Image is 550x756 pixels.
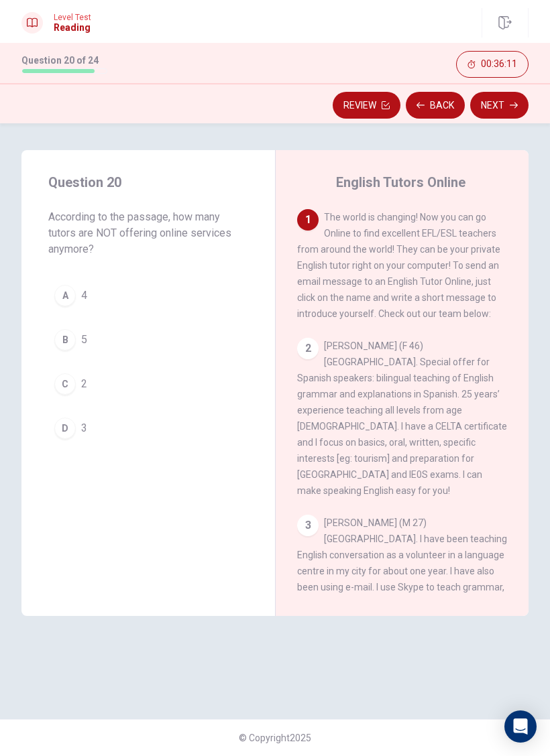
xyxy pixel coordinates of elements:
span: 5 [81,332,87,348]
div: B [54,329,76,351]
div: A [54,285,76,306]
div: 2 [297,338,319,359]
button: Next [470,92,529,119]
span: 2 [81,376,87,392]
div: 3 [297,515,319,536]
button: 00:36:11 [456,51,529,78]
button: B5 [48,323,248,357]
span: The world is changing! Now you can go Online to find excellent EFL/ESL teachers from around the w... [297,212,500,319]
div: D [54,418,76,439]
h4: Question 20 [48,172,248,193]
button: Review [333,92,400,119]
button: C2 [48,367,248,401]
span: According to the passage, how many tutors are NOT offering online services anymore? [48,209,248,257]
div: 1 [297,209,319,231]
div: C [54,373,76,395]
div: Open Intercom Messenger [504,710,537,743]
span: [PERSON_NAME] (M 27) [GEOGRAPHIC_DATA]. I have been teaching English conversation as a volunteer ... [297,517,508,689]
span: Level Test [54,13,91,22]
h1: Reading [54,22,91,33]
span: 4 [81,288,87,304]
button: Back [406,92,465,119]
span: [PERSON_NAME] (F 46) [GEOGRAPHIC_DATA]. Special offer for Spanish speakers: bilingual teaching of... [297,340,507,496]
span: © Copyright 2025 [239,733,311,743]
span: 00:36:11 [481,59,517,70]
button: D3 [48,412,248,445]
button: A4 [48,279,248,312]
h1: Question 20 of 24 [21,55,107,66]
span: 3 [81,420,87,436]
h4: English Tutors Online [336,172,465,193]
